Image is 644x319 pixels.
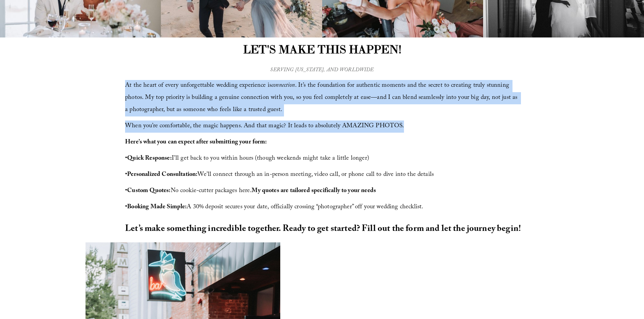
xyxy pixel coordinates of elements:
strong: Custom Quotes: [127,186,170,196]
em: connection [271,81,295,91]
span: • We’ll connect through an in-person meeting, video call, or phone call to dive into the details [125,170,434,180]
em: SERVING [US_STATE], AND WORLDWIDE [270,66,374,75]
span: • No cookie-cutter packages here. [125,186,376,196]
strong: Here’s what you can expect after submitting your form: [125,137,267,148]
span: When you’re comfortable, the magic happens. And that magic? It leads to absolutely AMAZING PHOTOS. [125,121,404,132]
span: • I’ll get back to you within hours (though weekends might take a little longer) [125,154,369,164]
strong: My quotes are tailored specifically to your needs [252,186,376,196]
strong: Booking Made Simple: [127,202,187,213]
strong: Personalized Consultation: [127,170,197,180]
span: At the heart of every unforgettable wedding experience is . It’s the foundation for authentic mom... [125,81,519,115]
strong: Let’s make something incredible together. Ready to get started? Fill out the form and let the jou... [125,222,521,237]
strong: Quick Response: [127,154,171,164]
span: • A 30% deposit secures your date, officially crossing “photographer” off your wedding checklist. [125,202,423,213]
strong: LET'S MAKE THIS HAPPEN! [243,42,401,56]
